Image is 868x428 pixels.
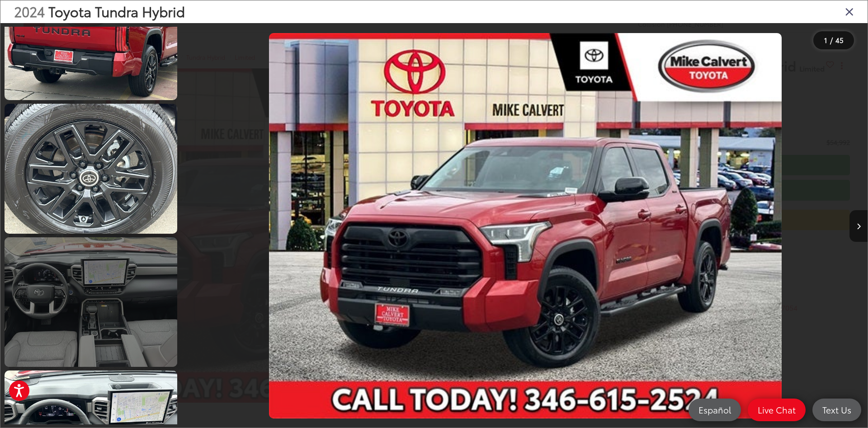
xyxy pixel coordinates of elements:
img: 2024 Toyota Tundra Hybrid Limited [3,102,179,235]
a: Live Chat [748,399,806,421]
span: 45 [835,35,844,45]
span: Live Chat [753,404,800,415]
span: / [829,37,834,43]
span: Español [694,404,736,415]
a: Text Us [812,399,861,421]
span: Toyota Tundra Hybrid [48,1,185,21]
span: 1 [824,35,827,45]
a: Español [689,399,741,421]
button: Next image [849,210,868,242]
span: Text Us [818,404,856,415]
div: 2024 Toyota Tundra Hybrid Limited 0 [183,33,868,418]
i: Close gallery [845,5,854,17]
span: 2024 [14,1,45,21]
img: 2024 Toyota Tundra Hybrid Limited [269,33,782,418]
